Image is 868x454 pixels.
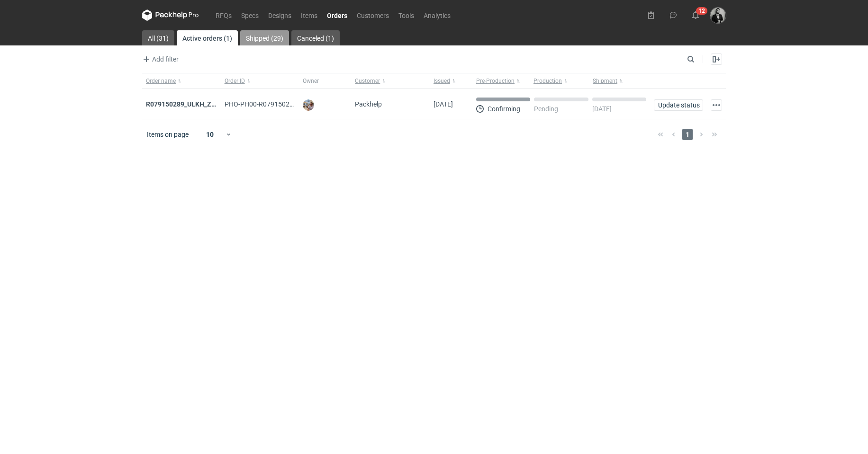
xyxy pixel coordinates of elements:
button: Order name [142,73,221,89]
button: Add filter [140,53,179,65]
img: Michał Palasek [303,99,314,111]
a: Customers [352,9,394,21]
div: 10 [195,128,226,141]
input: Search [685,53,715,65]
button: Order ID [221,73,299,89]
svg: Packhelp Pro [142,9,199,21]
span: Customer [355,77,380,85]
span: Packhelp [355,100,382,108]
a: Designs [263,9,296,21]
span: Items on page [147,130,189,139]
a: Active orders (1) [177,30,238,45]
span: Add filter [141,53,179,65]
button: Update status [654,99,703,111]
a: Canceled (1) [291,30,340,45]
button: Issued [430,73,472,89]
p: Confirming [488,105,520,113]
p: [DATE] [592,105,612,113]
p: Pending [534,105,558,113]
span: Owner [303,77,319,85]
a: Tools [394,9,419,21]
span: 1 [682,129,693,140]
span: PHO-PH00-R079150289_ULKH_ZZQH_XAOP_LGAA_SUOI_NNJF [225,100,415,108]
button: Production [532,73,591,89]
span: Pre-Production [476,77,515,85]
a: Analytics [419,9,455,21]
span: 22/08/2025 [434,100,453,108]
button: Customer [351,73,430,89]
span: Order ID [225,77,245,85]
a: All (31) [142,30,174,45]
button: 12 [688,8,703,23]
button: Actions [711,99,722,111]
img: Dragan Čivčić [710,8,726,23]
span: Production [533,77,562,85]
a: RFQs [211,9,236,21]
button: Shipment [591,73,650,89]
a: Specs [236,9,263,21]
span: Order name [146,77,176,85]
a: R079150289_ULKH_ZZQH_XAOP_LGAA_SUOI_NNJF [146,100,303,108]
a: Items [296,9,322,21]
span: Shipment [593,77,617,85]
a: Orders [322,9,352,21]
span: Update status [658,102,699,108]
button: Pre-Production [472,73,532,89]
a: Shipped (29) [240,30,289,45]
span: Issued [434,77,450,85]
